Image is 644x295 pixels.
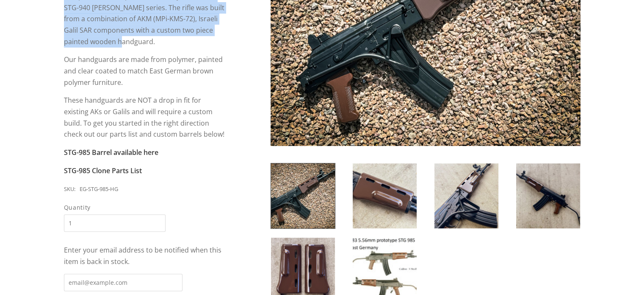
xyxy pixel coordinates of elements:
[516,163,580,228] img: East German STG-985 AK Handguard
[271,163,335,228] img: East German STG-985 AK Handguard
[64,274,182,291] input: email@example.com
[64,54,226,88] p: Our handguards are made from polymer, painted and clear coated to match East German brown polymer...
[434,163,498,228] img: East German STG-985 AK Handguard
[64,214,166,232] input: Quantity
[353,163,417,228] img: East German STG-985 AK Handguard
[80,185,118,194] div: EG-STG-985-HG
[64,202,166,212] span: Quantity
[64,185,75,194] div: SKU:
[64,166,142,175] a: STG-985 Clone Parts List
[64,244,226,267] div: Enter your email address to be notified when this item is back in stock.
[64,95,226,140] p: These handguards are NOT a drop in fit for existing AKs or Galils and will require a custom build...
[64,148,158,157] a: STG-985 Barrel available here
